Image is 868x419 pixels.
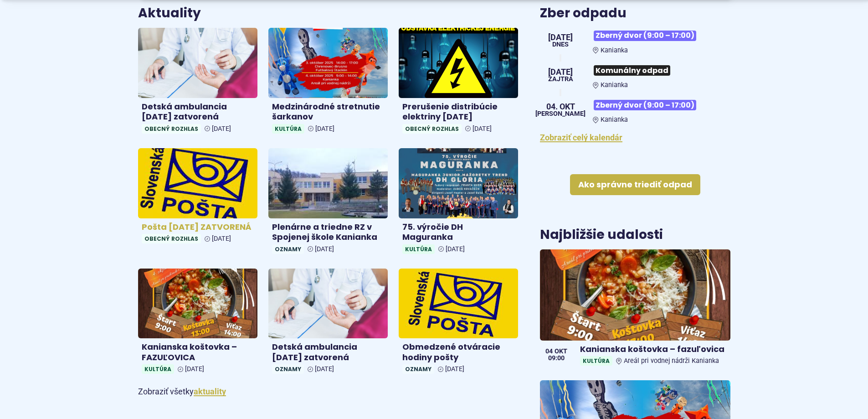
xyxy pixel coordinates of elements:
a: Plenárne a triedne RZ v Spojenej škole Kanianka Oznamy [DATE] [268,148,388,258]
h4: Obmedzené otváracie hodiny pošty [402,342,514,362]
span: Zajtra [548,76,573,83]
span: Oznamy [272,364,304,374]
h3: Zber odpadu [540,6,730,21]
span: [DATE] [185,365,204,373]
a: Zobraziť všetky aktuality [194,387,226,396]
span: Kultúra [580,356,612,366]
span: Kanianka [601,116,628,124]
a: Medzinárodné stretnutie šarkanov Kultúra [DATE] [268,28,388,137]
span: 04. okt [535,103,586,111]
span: [DATE] [212,125,231,133]
span: [DATE] [548,33,573,41]
span: 04 [545,348,553,355]
a: Zberný dvor (9:00 – 17:00) Kanianka [DATE] Dnes [540,27,730,54]
span: [DATE] [315,365,334,373]
h4: Kanianska koštovka – fazuľovica [580,344,726,355]
a: Zberný dvor (9:00 – 17:00) Kanianka 04. okt [PERSON_NAME] [540,96,730,124]
span: Kultúra [142,364,174,374]
span: Obecný rozhlas [142,124,201,134]
span: Komunálny odpad [594,65,670,76]
a: Komunálny odpad Kanianka [DATE] Zajtra [540,62,730,89]
h4: Plenárne a triedne RZ v Spojenej škole Kanianka [272,222,384,243]
h4: Medzinárodné stretnutie šarkanov [272,102,384,122]
h4: Detská ambulancia [DATE] zatvorená [142,102,254,122]
span: Kultúra [402,244,435,254]
a: Pošta [DATE] ZATVORENÁ Obecný rozhlas [DATE] [138,148,257,247]
span: Kanianka [601,81,628,89]
span: okt [555,348,567,355]
span: 09:00 [545,355,567,362]
span: [DATE] [445,365,464,373]
h4: 75. výročie DH Maguranka [402,222,514,243]
span: [DATE] [446,245,465,253]
a: 75. výročie DH Maguranka Kultúra [DATE] [399,148,518,258]
span: [DATE] [548,68,573,76]
span: [DATE] [212,235,231,243]
h4: Detská ambulancia [DATE] zatvorená [272,342,384,362]
a: Kanianska koštovka – FAZUĽOVICA Kultúra [DATE] [138,269,257,378]
h3: Najbližšie udalosti [540,228,663,242]
p: Zobraziť všetky [138,385,519,399]
a: Prerušenie distribúcie elektriny [DATE] Obecný rozhlas [DATE] [399,28,518,137]
span: Obecný rozhlas [402,124,462,134]
span: Oznamy [402,364,434,374]
span: Zberný dvor (9:00 – 17:00) [594,100,696,110]
span: Dnes [548,41,573,48]
h4: Kanianska koštovka – FAZUĽOVICA [142,342,254,362]
span: Areál pri vodnej nádrži Kanianka [624,357,719,365]
span: [DATE] [473,125,492,133]
span: Kanianka [601,47,628,54]
a: Detská ambulancia [DATE] zatvorená Oznamy [DATE] [268,269,388,378]
a: Zobraziť celý kalendár [540,133,622,142]
h4: Pošta [DATE] ZATVORENÁ [142,222,254,233]
span: [DATE] [315,245,334,253]
span: [DATE] [315,125,334,133]
h3: Aktuality [138,6,201,21]
a: Ako správne triediť odpad [570,174,700,195]
span: [PERSON_NAME] [535,111,586,117]
h4: Prerušenie distribúcie elektriny [DATE] [402,102,514,122]
a: Detská ambulancia [DATE] zatvorená Obecný rozhlas [DATE] [138,28,257,137]
span: Oznamy [272,244,304,254]
span: Obecný rozhlas [142,234,201,243]
span: Zberný dvor (9:00 – 17:00) [594,31,696,41]
a: Kanianska koštovka – fazuľovica KultúraAreál pri vodnej nádrži Kanianka 04 okt 09:00 [540,249,730,370]
span: Kultúra [272,124,304,134]
a: Obmedzené otváracie hodiny pošty Oznamy [DATE] [399,269,518,378]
